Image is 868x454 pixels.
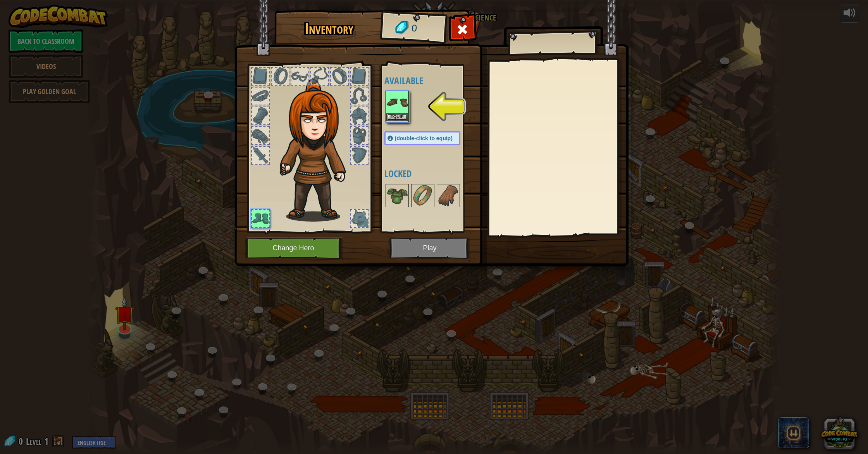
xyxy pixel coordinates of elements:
[386,185,408,206] img: portrait.png
[384,76,476,86] h4: Available
[280,21,379,37] h1: Inventory
[412,185,434,206] img: portrait.png
[384,169,476,179] h4: Locked
[386,113,408,121] button: Equip
[245,237,344,259] button: Change Hero
[386,91,408,113] img: portrait.png
[437,185,459,206] img: portrait.png
[276,79,360,222] img: hair_f2.png
[395,135,453,141] span: (double-click to equip)
[411,21,417,36] span: 0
